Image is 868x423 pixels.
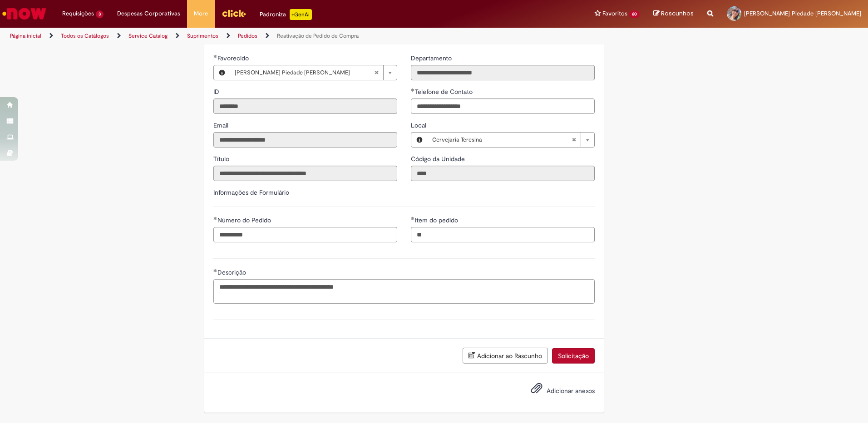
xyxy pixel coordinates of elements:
[277,32,359,39] a: Reativação de Pedido de Compra
[61,32,109,39] a: Todos os Catálogos
[744,10,861,17] span: [PERSON_NAME] Piedade [PERSON_NAME]
[411,65,595,80] input: Departamento
[213,121,230,130] label: Somente leitura - Email
[187,32,218,39] a: Suprimentos
[411,88,415,92] span: Obrigatório Preenchido
[415,216,460,224] span: Item do pedido
[194,9,208,18] span: More
[661,9,694,18] span: Rascunhos
[547,387,595,395] span: Adicionar anexos
[213,88,221,96] span: Somente leitura - ID
[213,188,289,197] label: Informações de Formulário
[62,9,94,18] span: Requisições
[213,87,221,96] label: Somente leitura - ID
[602,9,627,18] span: Favoritos
[411,155,467,163] span: Somente leitura - Código da Unidade
[411,54,454,63] label: Somente leitura - Departamento
[217,268,248,276] span: Descrição
[528,380,545,401] button: Adicionar anexos
[432,133,572,147] span: Cervejaria Teresina
[7,28,572,44] ul: Trilhas de página
[217,54,251,62] span: Necessários - Favorecido
[1,5,48,23] img: ServiceNow
[235,65,374,80] span: [PERSON_NAME] Piedade [PERSON_NAME]
[214,65,230,80] button: Favorecido, Visualizar este registro Maria Da Piedade Veloso Claves De Oliveira
[411,166,595,181] input: Código da Unidade
[213,279,595,304] textarea: Descrição
[213,121,230,129] span: Somente leitura - Email
[238,32,257,39] a: Pedidos
[415,88,474,96] span: Telefone de Contato
[411,227,595,242] input: Item do pedido
[552,348,595,364] button: Solicitação
[567,133,581,147] abbr: Limpar campo Local
[213,166,397,181] input: Título
[230,65,397,80] a: [PERSON_NAME] Piedade [PERSON_NAME]Limpar campo Favorecido
[653,10,694,18] a: Rascunhos
[411,121,428,129] span: Local
[213,155,231,163] span: Somente leitura - Título
[213,154,231,163] label: Somente leitura - Título
[290,9,312,20] p: +GenAi
[213,98,397,114] input: ID
[260,9,312,20] div: Padroniza
[213,216,217,220] span: Obrigatório Preenchido
[213,269,217,272] span: Obrigatório Preenchido
[213,227,397,242] input: Número do Pedido
[222,6,246,20] img: click_logo_yellow_360x200.png
[629,10,640,18] span: 60
[428,133,594,147] a: Cervejaria TeresinaLimpar campo Local
[411,133,428,147] button: Local, Visualizar este registro Cervejaria Teresina
[213,54,217,58] span: Obrigatório Preenchido
[463,348,548,364] button: Adicionar ao Rascunho
[213,132,397,148] input: Email
[10,32,41,39] a: Página inicial
[411,216,415,220] span: Obrigatório Preenchido
[117,9,180,18] span: Despesas Corporativas
[128,32,168,39] a: Service Catalog
[411,98,595,114] input: Telefone de Contato
[217,216,273,224] span: Número do Pedido
[96,10,104,18] span: 3
[370,65,383,80] abbr: Limpar campo Favorecido
[411,154,467,163] label: Somente leitura - Código da Unidade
